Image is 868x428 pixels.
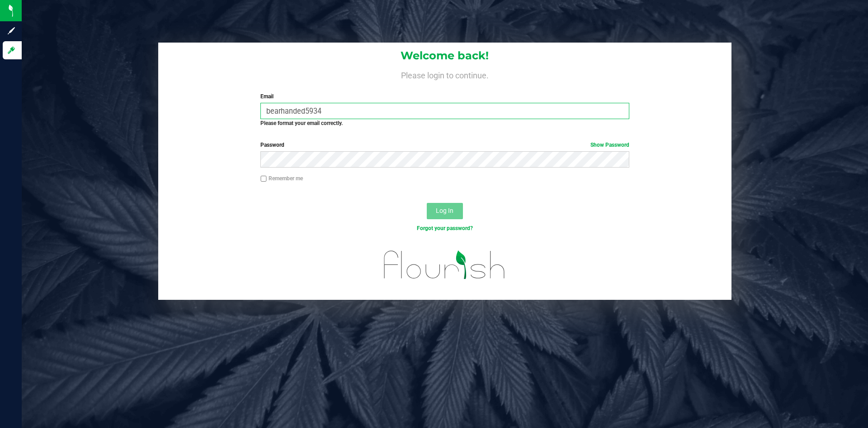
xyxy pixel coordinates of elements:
h1: Welcome back! [158,50,731,62]
strong: Please format your email correctly. [260,120,343,126]
input: Remember me [260,176,267,182]
h4: Please login to continue. [158,69,731,80]
span: Log In [436,207,453,214]
span: Password [260,142,284,148]
inline-svg: Log in [7,46,16,55]
button: Log In [427,203,463,219]
img: flourish_logo.svg [373,242,516,288]
a: Show Password [590,142,629,148]
label: Email [260,92,629,101]
inline-svg: Sign up [7,26,16,35]
a: Forgot your password? [417,225,473,231]
label: Remember me [260,174,303,183]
